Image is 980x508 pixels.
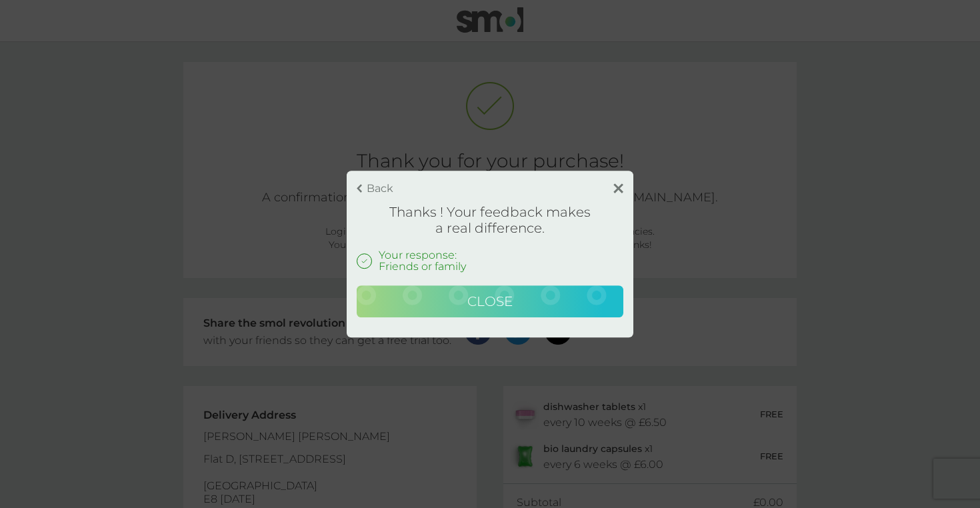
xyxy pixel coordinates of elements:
[367,183,393,194] p: Back
[613,183,623,193] img: close
[357,185,362,193] img: back
[357,285,623,317] button: Close
[467,293,513,309] span: Close
[379,261,466,272] p: Friends or family
[357,204,623,236] h1: Thanks ! Your feedback makes a real difference.
[379,249,466,261] p: Your response:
